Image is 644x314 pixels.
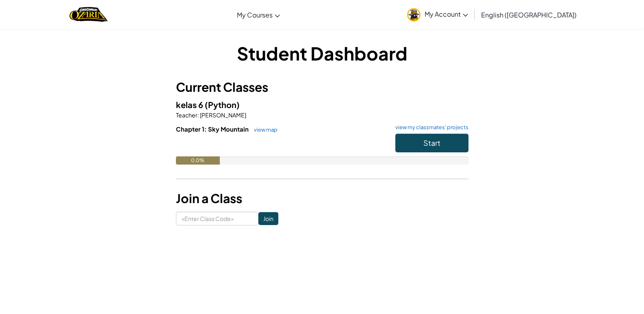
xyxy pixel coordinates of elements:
a: My Courses [233,4,284,26]
a: English ([GEOGRAPHIC_DATA]) [477,4,581,26]
input: Join [258,212,278,225]
h3: Current Classes [176,78,468,96]
img: Home [69,6,107,23]
button: Start [395,134,468,152]
a: Ozaria by CodeCombat logo [69,6,107,23]
a: view my classmates' projects [391,125,468,130]
div: 0.0% [176,156,220,165]
h3: Join a Class [176,189,468,208]
span: Chapter 1: Sky Mountain [176,125,250,133]
span: My Account [425,10,468,18]
span: [PERSON_NAME] [199,111,246,119]
span: My Courses [237,11,273,19]
span: Teacher [176,111,197,119]
input: <Enter Class Code> [176,212,258,225]
h1: Student Dashboard [176,41,468,66]
span: Start [423,138,440,147]
span: (Python) [205,100,240,110]
img: avatar [407,8,421,22]
a: view map [250,126,278,133]
span: English ([GEOGRAPHIC_DATA]) [481,11,577,19]
a: My Account [403,2,472,27]
span: : [197,111,199,119]
span: kelas 6 [176,100,205,110]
